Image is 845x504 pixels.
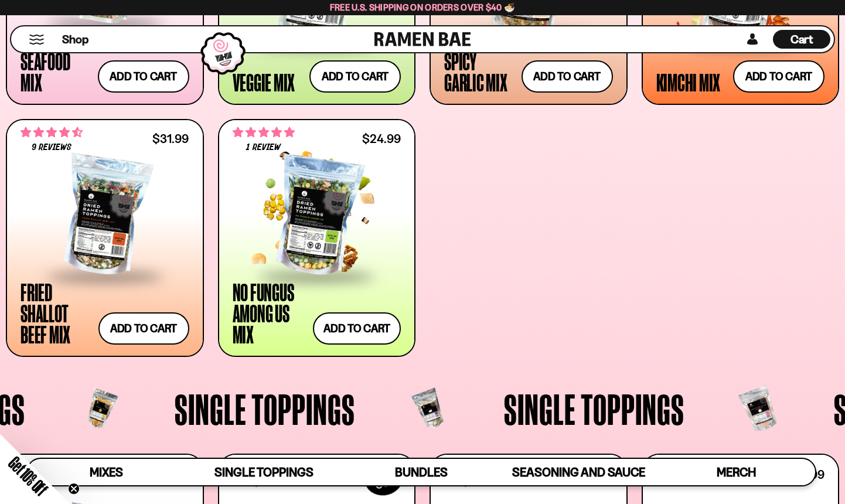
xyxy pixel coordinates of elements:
button: Close teaser [68,483,80,495]
a: 4.56 stars 9 reviews $31.99 Fried Shallot Beef Mix Add to cart [6,119,204,357]
div: Fried Shallot Beef Mix [21,281,93,345]
button: Add to cart [733,60,824,93]
span: Single Toppings [504,387,684,431]
span: Single Toppings [175,387,355,431]
a: 5.00 stars 1 review $24.99 No Fungus Among Us Mix Add to cart [218,119,416,357]
span: 9 reviews [32,143,71,152]
a: Seasoning and Sauce [500,459,657,485]
div: $24.99 [362,133,401,144]
div: No Fungus Among Us Mix [233,281,308,345]
div: Veggie Mix [233,71,295,93]
span: Bundles [395,465,448,479]
div: Kimchi Mix [656,71,721,93]
div: $31.99 [152,133,189,144]
button: Mobile Menu Trigger [29,35,45,45]
div: Classic Seafood Mix [21,29,92,93]
a: Bundles [343,459,500,485]
span: Cart [791,32,813,46]
span: Seasoning and Sauce [512,465,645,479]
a: Mixes [28,459,185,485]
button: Add to cart [522,60,613,93]
a: Single Toppings [185,459,343,485]
div: Cart [773,26,830,52]
span: Single Toppings [214,465,314,479]
span: Mixes [90,465,123,479]
button: Add to cart [309,60,401,93]
span: Shop [62,32,88,47]
span: 1 review [246,143,280,152]
span: Merch [717,465,756,479]
button: Add to cart [98,60,189,93]
span: Free U.S. Shipping on Orders over $40 🍜 [330,2,516,13]
span: Get 10% Off [5,453,51,499]
button: Add to cart [313,312,401,345]
span: 4.56 stars [21,125,83,140]
span: 5.00 stars [233,125,295,140]
a: Merch [657,459,815,485]
div: Spicy Garlic Mix [444,50,516,93]
button: Add to cart [98,312,189,345]
a: Shop [62,30,88,49]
